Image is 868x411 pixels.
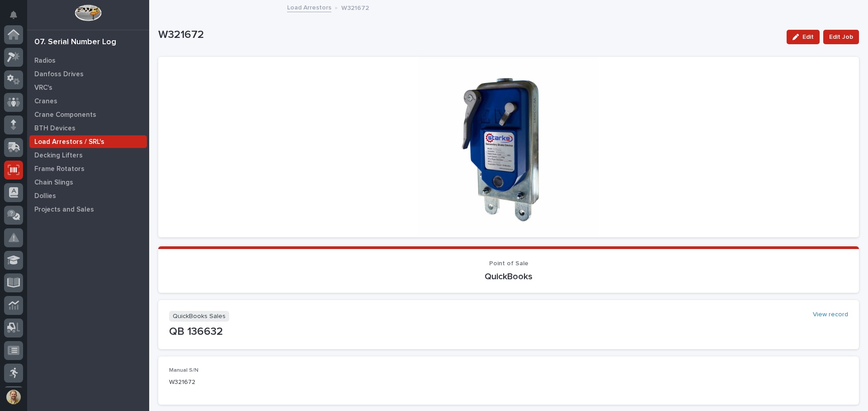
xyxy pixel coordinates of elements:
a: View record [813,311,848,319]
button: Notifications [4,5,23,24]
a: Frame Rotators [27,162,149,175]
p: BTH Devices [34,125,75,133]
img: Workspace Logo [75,5,101,21]
span: Point of Sale [489,260,528,267]
a: VRC's [27,81,149,94]
button: Edit [787,30,820,44]
a: BTH Devices [27,121,149,135]
p: W321672 [169,378,848,387]
span: Edit Job [829,32,853,42]
a: Load Arrestors [287,2,331,12]
p: Decking Lifters [34,152,83,160]
div: 07. Serial Number Log [34,37,116,47]
p: Cranes [34,97,57,106]
p: Projects and Sales [34,206,94,214]
a: Projects and Sales [27,203,149,216]
p: Dollies [34,192,56,200]
a: Radios [27,54,149,67]
p: W321672 [158,28,779,42]
a: Crane Components [27,108,149,121]
p: Radios [34,57,56,65]
span: Edit [802,33,814,41]
a: Dollies [27,189,149,203]
p: Chain Slings [34,179,73,187]
span: Manual S/N [169,368,198,373]
p: Frame Rotators [34,165,85,173]
a: Chain Slings [27,175,149,189]
a: Danfoss Drives [27,67,149,81]
p: Danfoss Drives [34,70,84,79]
p: Crane Components [34,111,96,119]
p: VRC's [34,84,52,92]
p: QuickBooks Sales [169,311,229,322]
p: W321672 [341,2,369,12]
a: Cranes [27,94,149,108]
button: users-avatar [4,388,23,406]
p: QuickBooks [169,271,848,282]
button: Edit Job [823,30,859,44]
div: Notifications [11,11,23,25]
p: QB 136632 [169,325,848,338]
a: Load Arrestors / SRL's [27,135,149,148]
a: Decking Lifters [27,148,149,162]
p: Load Arrestors / SRL's [34,138,104,146]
